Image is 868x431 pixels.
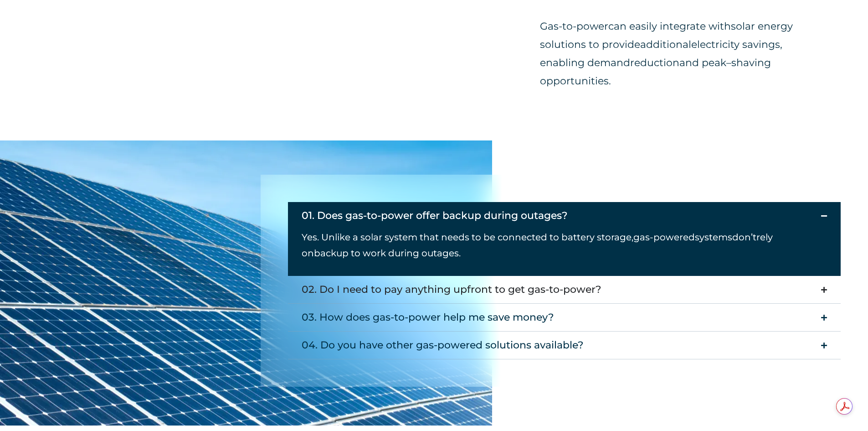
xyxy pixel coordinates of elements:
summary: 02. Do I need to pay anything upfront to get gas-to-power? [288,276,841,304]
span: backup to work during outages. [314,248,461,259]
div: 01. Does gas-to-power offer backup during outages? [302,207,568,225]
span: don’t [732,232,756,243]
div: Accordion. Open links with Enter or Space, close with Escape, and navigate with Arrow Keys [288,202,841,359]
summary: 04. Do you have other gas-powered solutions available? [288,332,841,359]
summary: 01. Does gas-to-power offer backup during outages? [288,202,841,229]
span: – [726,57,731,69]
span: Gas-to-power [540,20,608,32]
div: 02. Do I need to pay anything upfront to get gas-to-power? [302,280,601,299]
div: 03. How does gas-to-power help me save money? [302,308,554,327]
span: can easily integrate with [608,20,731,32]
span: gas-powered [633,232,695,243]
span: to provide [589,38,640,51]
div: 04. Do you have other gas-powered solutions available? [302,336,584,354]
span: additional [640,38,691,51]
summary: 03. How does gas-to-power help me save money? [288,304,841,332]
span: systems [695,232,732,243]
span: and peak [679,57,726,69]
span: reduction [630,57,679,69]
span: Yes. Unlike a solar system that needs to be connected to battery storage, [302,232,633,243]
